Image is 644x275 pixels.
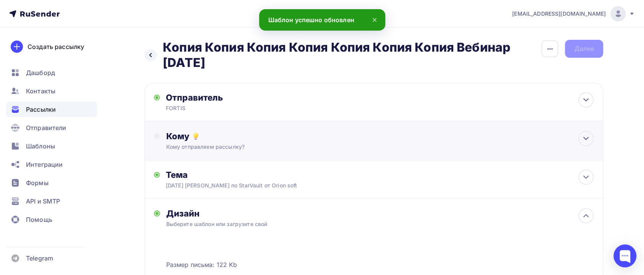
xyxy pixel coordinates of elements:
[6,138,97,154] a: Шаблоны
[6,65,97,80] a: Дашборд
[512,10,606,18] span: [EMAIL_ADDRESS][DOMAIN_NAME]
[26,86,55,96] span: Контакты
[166,169,317,180] div: Тема
[26,160,63,169] span: Интеграции
[512,6,635,21] a: [EMAIL_ADDRESS][DOMAIN_NAME]
[26,215,52,224] span: Помощь
[6,175,97,190] a: Формы
[6,120,97,135] a: Отправители
[28,42,84,51] div: Создать рассылку
[26,197,60,206] span: API и SMTP
[26,142,55,151] span: Шаблоны
[26,178,49,187] span: Формы
[26,105,56,114] span: Рассылки
[26,68,55,77] span: Дашборд
[166,182,302,189] div: [DATE] [PERSON_NAME] по StarVault от Orion soft
[163,40,541,70] h2: Копия Копия Копия Копия Копия Копия Копия Вебинар [DATE]
[26,254,53,263] span: Telegram
[166,92,331,103] div: Отправитель
[6,102,97,117] a: Рассылки
[166,104,315,112] div: FORTIS
[166,260,237,269] span: Размер письма: 122 Kb
[166,208,594,219] div: Дизайн
[166,143,551,151] div: Кому отправляем рассылку?
[166,131,594,142] div: Кому
[6,83,97,99] a: Контакты
[26,123,67,132] span: Отправители
[166,220,551,228] div: Выберите шаблон или загрузите свой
